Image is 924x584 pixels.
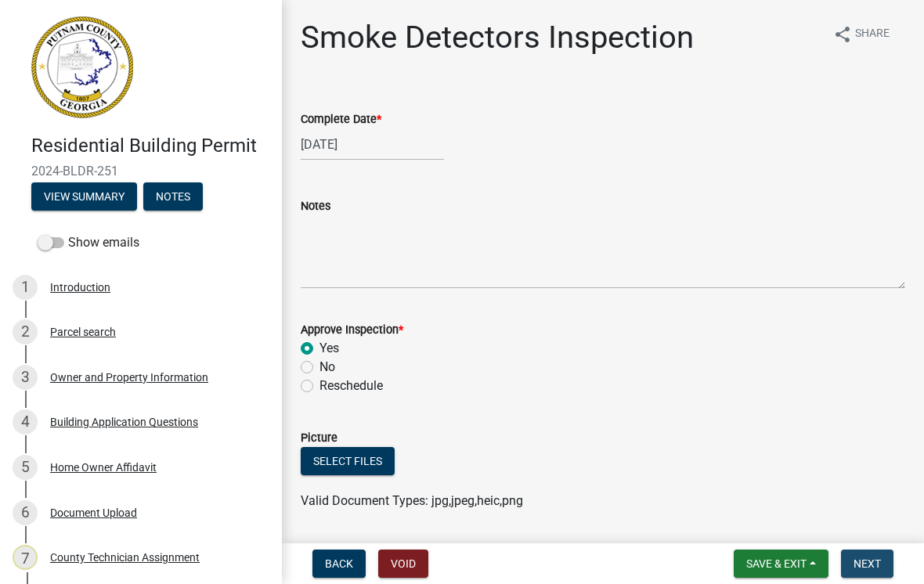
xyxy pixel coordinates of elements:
span: Next [854,557,881,570]
span: Share [855,25,890,44]
h4: Residential Building Permit [31,135,269,157]
div: Building Application Questions [50,416,198,427]
div: 2 [13,319,38,344]
div: Document Upload [50,507,137,518]
button: shareShare [821,19,902,49]
label: Complete Date [301,114,381,125]
button: Void [378,550,428,578]
div: 4 [13,409,38,434]
span: Valid Document Types: jpg,jpeg,heic,png [301,493,523,508]
wm-modal-confirm: Summary [31,191,137,204]
button: Select files [301,447,395,475]
span: Save & Exit [746,557,807,570]
label: Picture [301,433,337,444]
div: County Technician Assignment [50,552,200,563]
h1: Smoke Detectors Inspection [301,19,694,56]
label: Show emails [38,233,139,252]
div: Owner and Property Information [50,372,208,383]
label: Reschedule [319,377,383,395]
label: No [319,358,335,377]
button: Save & Exit [734,550,828,578]
button: Next [841,550,893,578]
button: Notes [143,182,203,211]
img: Putnam County, Georgia [31,16,133,118]
div: Parcel search [50,326,116,337]
label: Approve Inspection [301,325,403,336]
span: Back [325,557,353,570]
wm-modal-confirm: Notes [143,191,203,204]
input: mm/dd/yyyy [301,128,444,160]
div: 3 [13,365,38,390]
label: Notes [301,201,330,212]
div: 6 [13,500,38,525]
div: 7 [13,545,38,570]
div: Introduction [50,282,110,293]
label: Yes [319,339,339,358]
button: Back [312,550,366,578]
div: 5 [13,455,38,480]
div: Home Owner Affidavit [50,462,157,473]
button: View Summary [31,182,137,211]
div: 1 [13,275,38,300]
i: share [833,25,852,44]
span: 2024-BLDR-251 [31,164,251,178]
